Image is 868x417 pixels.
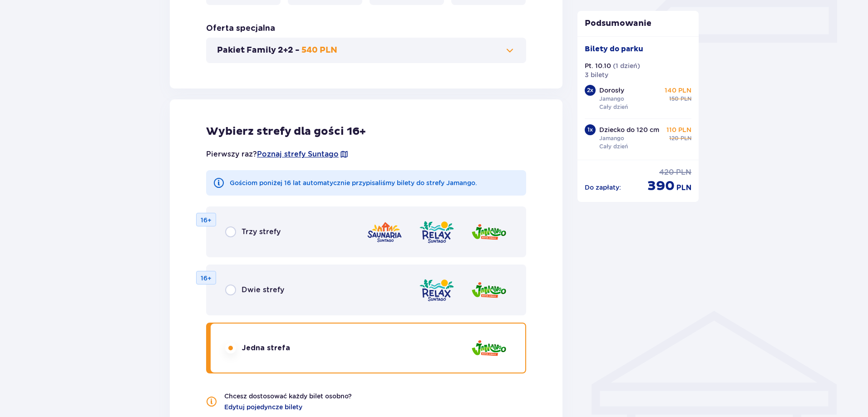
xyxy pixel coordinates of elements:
p: Gościom poniżej 16 lat automatycznie przypisaliśmy bilety do strefy Jamango. [230,178,477,187]
img: Jamango [471,335,507,361]
a: Poznaj strefy Suntago [257,149,339,159]
span: Dwie strefy [242,285,284,295]
div: 2 x [585,85,596,96]
span: PLN [681,134,691,142]
p: 16+ [201,216,212,225]
span: PLN [676,167,691,177]
p: Dorosły [599,86,624,95]
p: Pierwszy raz? [206,149,349,159]
span: 390 [647,177,675,195]
span: 420 [659,167,674,177]
img: Jamango [471,219,507,245]
p: Jamango [599,134,624,142]
p: Cały dzień [599,103,628,111]
div: 1 x [585,124,596,135]
p: Pt. 10.10 [585,61,611,70]
p: Bilety do parku [585,44,643,54]
span: Jedna strefa [242,343,290,353]
p: 540 PLN [301,45,337,56]
img: Jamango [471,277,507,303]
span: Trzy strefy [242,227,281,237]
span: 150 [669,95,679,103]
span: PLN [676,183,691,193]
p: ( 1 dzień ) [613,61,640,70]
p: 3 bilety [585,70,608,79]
p: 110 PLN [666,125,691,134]
span: PLN [681,95,691,103]
span: 120 [669,134,679,142]
img: Relax [419,277,455,303]
p: Jamango [599,95,624,103]
h3: Oferta specjalna [206,23,275,34]
img: Relax [419,219,455,245]
p: Cały dzień [599,142,628,151]
p: Pakiet Family 2+2 - [217,45,300,56]
p: Do zapłaty : [585,183,621,192]
p: Dziecko do 120 cm [599,125,659,134]
img: Saunaria [366,219,403,245]
p: 16+ [201,274,212,283]
p: 140 PLN [665,86,691,95]
a: Edytuj pojedyncze bilety [224,402,302,412]
h2: Wybierz strefy dla gości 16+ [206,125,526,138]
button: Pakiet Family 2+2 -540 PLN [217,45,515,56]
p: Podsumowanie [577,18,699,29]
p: Chcesz dostosować każdy bilet osobno? [224,392,352,401]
